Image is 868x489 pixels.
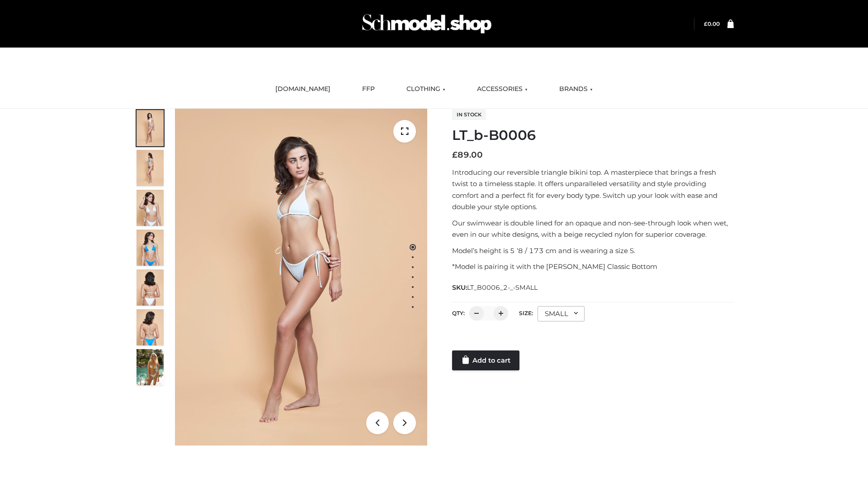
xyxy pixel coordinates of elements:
[269,79,337,99] a: [DOMAIN_NAME]
[452,261,734,273] p: *Model is pairing it with the [PERSON_NAME] Classic Bottom
[137,230,164,266] img: ArielClassicBikiniTop_CloudNine_AzureSky_OW114ECO_4-scaled.jpg
[538,306,585,321] div: SMALL
[704,20,720,27] a: £0.00
[452,282,538,293] span: SKU:
[175,109,427,446] img: ArielClassicBikiniTop_CloudNine_AzureSky_OW114ECO_1
[452,150,483,160] bdi: 89.00
[355,79,382,99] a: FFP
[452,217,734,240] p: Our swimwear is double lined for an opaque and non-see-through look when wet, even in our white d...
[452,310,465,316] label: QTY:
[452,150,458,160] span: £
[467,283,538,292] span: LT_B0006_2-_-SMALL
[452,167,734,213] p: Introducing our reversible triangle bikini top. A masterpiece that brings a fresh twist to a time...
[137,349,164,385] img: Arieltop_CloudNine_AzureSky2.jpg
[137,269,164,306] img: ArielClassicBikiniTop_CloudNine_AzureSky_OW114ECO_7-scaled.jpg
[452,245,734,257] p: Model’s height is 5 ‘8 / 173 cm and is wearing a size S.
[359,6,495,42] img: Schmodel Admin 964
[704,20,708,27] span: £
[400,79,452,99] a: CLOTHING
[137,309,164,345] img: ArielClassicBikiniTop_CloudNine_AzureSky_OW114ECO_8-scaled.jpg
[137,190,164,226] img: ArielClassicBikiniTop_CloudNine_AzureSky_OW114ECO_3-scaled.jpg
[704,20,720,27] bdi: 0.00
[470,79,534,99] a: ACCESSORIES
[137,110,164,146] img: ArielClassicBikiniTop_CloudNine_AzureSky_OW114ECO_1-scaled.jpg
[452,127,734,144] h1: LT_b-B0006
[519,310,533,316] label: Size:
[452,350,519,370] a: Add to cart
[137,150,164,186] img: ArielClassicBikiniTop_CloudNine_AzureSky_OW114ECO_2-scaled.jpg
[552,79,599,99] a: BRANDS
[452,109,486,120] span: In stock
